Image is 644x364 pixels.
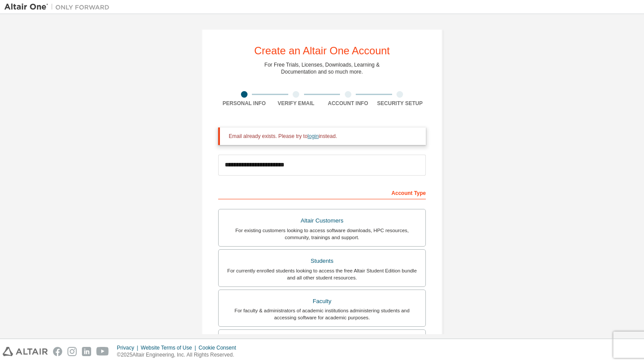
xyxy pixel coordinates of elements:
div: For faculty & administrators of academic institutions administering students and accessing softwa... [224,307,420,321]
img: linkedin.svg [82,347,91,356]
div: Faculty [224,295,420,307]
div: Verify Email [270,100,322,107]
div: For currently enrolled students looking to access the free Altair Student Edition bundle and all ... [224,267,420,281]
div: Security Setup [374,100,426,107]
div: Students [224,255,420,267]
img: Altair One [4,3,114,11]
div: Privacy [117,344,141,351]
p: © 2025 Altair Engineering, Inc. All Rights Reserved. [117,351,241,359]
div: For Free Trials, Licenses, Downloads, Learning & Documentation and so much more. [265,61,380,75]
div: Account Type [218,185,426,199]
img: youtube.svg [96,347,109,356]
div: Account Info [322,100,374,107]
div: Cookie Consent [198,344,241,351]
div: Email already exists. Please try to instead. [229,133,419,140]
div: For existing customers looking to access software downloads, HPC resources, community, trainings ... [224,227,420,241]
a: login [308,133,318,139]
img: instagram.svg [67,347,77,356]
img: altair_logo.svg [3,347,48,356]
div: Create an Altair One Account [254,46,390,56]
div: Altair Customers [224,215,420,227]
img: facebook.svg [53,347,62,356]
div: Website Terms of Use [141,344,198,351]
div: Personal Info [218,100,270,107]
